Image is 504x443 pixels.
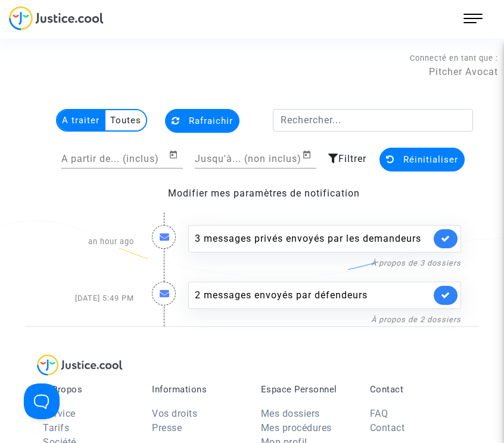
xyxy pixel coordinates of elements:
[168,188,360,199] a: Modifier mes paramètres de notification
[338,153,366,164] span: Filtrer
[34,213,143,270] div: an hour ago
[43,384,134,395] p: À Propos
[302,148,316,162] button: Open calendar
[463,9,483,28] img: menu.png
[370,384,461,395] p: Contact
[152,422,182,433] a: Presse
[371,258,461,267] a: À propos de 3 dossiers
[273,109,473,132] input: Rechercher...
[195,288,431,302] div: 2 messages envoyés par défendeurs
[370,408,388,419] a: FAQ
[261,408,320,419] a: Mes dossiers
[195,232,431,246] div: 3 messages privés envoyés par les demandeurs
[34,270,143,326] div: [DATE] 5:49 PM
[152,408,197,419] a: Vos droits
[261,384,352,395] p: Espace Personnel
[37,354,123,376] img: logo-lg.svg
[105,110,146,130] multi-toggle-item: Toutes
[24,383,60,419] iframe: Help Scout Beacon - Open
[9,6,104,30] img: jc-logo.svg
[371,315,461,324] a: À propos de 2 dossiers
[189,116,233,126] span: Rafraichir
[152,384,243,395] p: Informations
[43,422,69,433] a: Tarifs
[169,148,183,162] button: Open calendar
[165,109,239,133] button: Rafraichir
[57,110,105,130] multi-toggle-item: A traiter
[370,422,405,433] a: Contact
[403,154,458,165] span: Réinitialiser
[379,148,465,171] button: Réinitialiser
[261,422,332,433] a: Mes procédures
[410,54,498,63] span: Connecté en tant que :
